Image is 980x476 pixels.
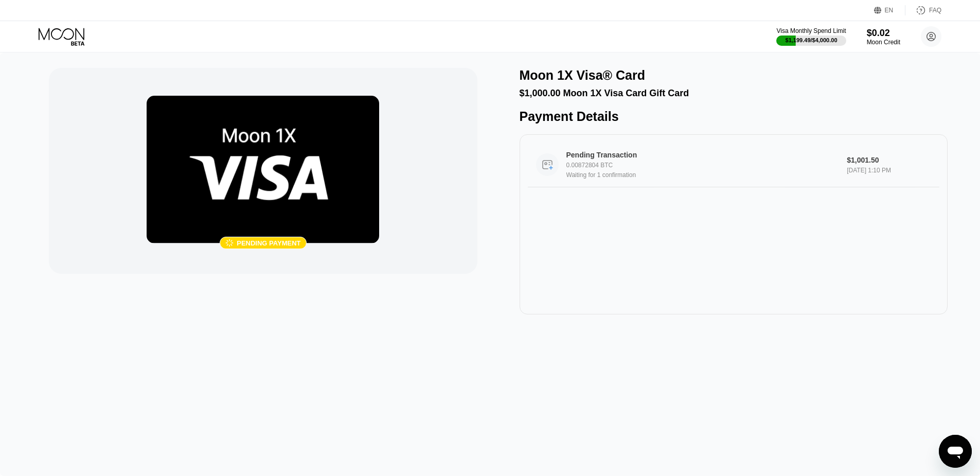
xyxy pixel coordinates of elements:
[520,68,645,83] div: Moon 1X Visa® Card
[786,37,838,43] div: $1,199.49 / $4,000.00
[847,156,931,164] div: $1,001.50
[566,171,839,179] div: Waiting for 1 confirmation
[776,27,846,34] div: Visa Monthly Spend Limit
[520,88,948,99] div: $1,000.00 Moon 1X Visa Card Gift Card
[225,239,234,248] div: 
[867,28,900,39] div: $0.02
[528,143,939,187] div: Pending Transaction0.00872804 BTCWaiting for 1 confirmation$1,001.50[DATE] 1:10 PM
[885,7,894,14] div: EN
[566,151,820,159] div: Pending Transaction
[874,5,905,15] div: EN
[929,7,941,14] div: FAQ
[566,162,839,169] div: 0.00872804 BTC
[237,239,300,247] div: Pending payment
[939,435,972,468] iframe: Button to launch messaging window
[520,109,948,124] div: Payment Details
[905,5,941,15] div: FAQ
[867,28,900,46] div: $0.02Moon Credit
[867,39,900,46] div: Moon Credit
[776,27,846,46] div: Visa Monthly Spend Limit$1,199.49/$4,000.00
[847,167,931,174] div: [DATE] 1:10 PM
